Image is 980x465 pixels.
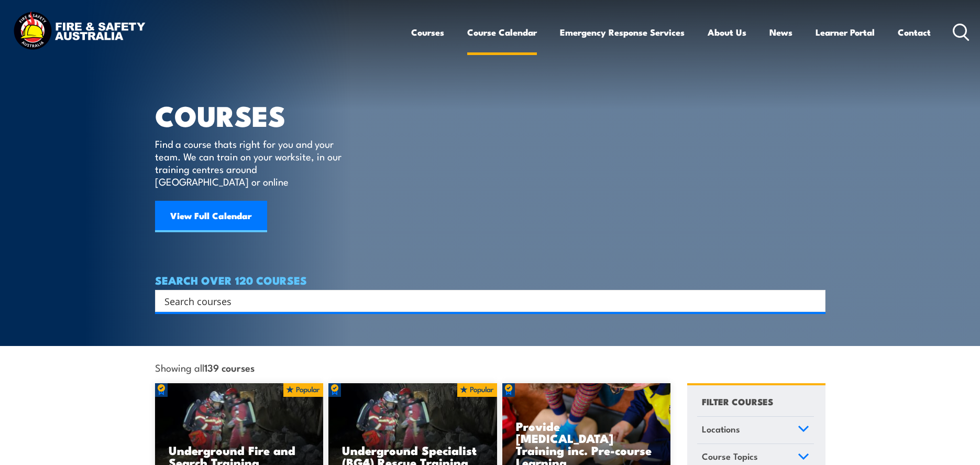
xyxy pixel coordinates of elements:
h4: SEARCH OVER 120 COURSES [155,274,825,286]
span: Course Topics [702,449,758,463]
p: Find a course thats right for you and your team. We can train on your worksite, in our training c... [155,137,346,188]
a: Contact [898,18,931,46]
span: Locations [702,422,740,436]
a: Learner Portal [816,18,875,46]
form: Search form [167,294,805,308]
h4: FILTER COURSES [702,394,773,408]
strong: 139 courses [204,360,255,374]
a: Emergency Response Services [560,18,685,46]
a: About Us [708,18,746,46]
a: Locations [697,417,814,444]
h1: COURSES [155,103,357,127]
button: Search magnifier button [807,294,822,308]
a: News [769,18,792,46]
a: Course Calendar [467,18,537,46]
a: View Full Calendar [155,201,267,232]
a: Courses [411,18,444,46]
input: Search input [164,293,802,309]
span: Showing all [155,362,255,373]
